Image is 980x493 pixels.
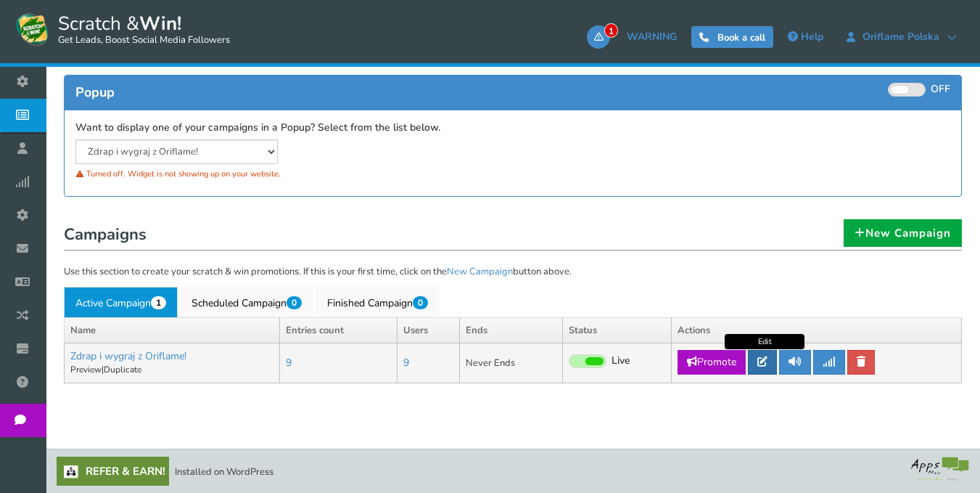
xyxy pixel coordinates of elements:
span: Installed on WordPress [175,465,273,478]
strong: Win! [139,11,181,36]
a: Scheduled Campaign [180,287,313,317]
a: Help [781,25,831,49]
span: Live [612,354,630,368]
a: New Campaign [844,219,962,247]
a: Promote [678,350,746,375]
span: 0 [287,296,302,309]
a: Finished Campaign [316,287,440,317]
th: Users [398,317,459,343]
a: Refer & Earn! [57,457,169,486]
small: Get Leads, Boost Social Media Followers [58,35,230,46]
a: Scratch &Win! Get Leads, Boost Social Media Followers [15,11,230,47]
th: Actions [672,317,962,343]
div: Edit [725,334,804,349]
p: | [70,364,273,376]
a: Book a call [691,26,773,48]
th: Name [65,317,280,343]
span: Scratch & [51,11,230,47]
span: WARNING [627,30,677,44]
th: Entries count [279,317,398,343]
a: Preview [70,364,102,375]
span: Popup [75,83,115,101]
a: Duplicate [104,364,141,375]
span: Book a call [717,31,765,44]
a: Zdrap i wygraj z Oriflame! [70,349,186,363]
p: Use this section to create your scratch & win promotions. If this is your first time, click on th... [64,265,962,280]
a: 9 [403,356,409,370]
th: Status [563,317,672,343]
a: 1WARNING [587,25,684,49]
span: Help [801,30,823,44]
img: Scratch and Win [15,11,51,47]
h1: Campaigns [64,221,962,250]
div: Turned off. Widget is not showing up on your website. [75,164,502,184]
span: 1 [151,296,166,309]
span: 1 [604,23,618,38]
span: OFF [931,82,950,96]
a: 9 [286,356,292,370]
a: Active Campaign [64,287,178,317]
span: 0 [413,296,428,309]
img: bg_logo_foot.webp [911,457,969,481]
label: Want to display one of your campaigns in a Popup? Select from the list below. [75,121,440,135]
td: Never Ends [459,343,562,383]
span: Oriflame Polska [855,31,947,43]
th: Ends [459,317,562,343]
a: New Campaign [447,265,513,278]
